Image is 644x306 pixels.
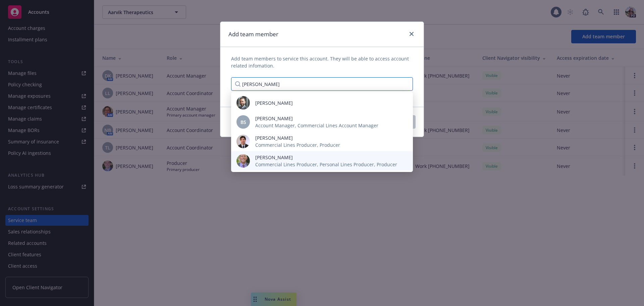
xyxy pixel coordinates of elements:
[231,55,413,69] span: Add team members to service this account. They will be able to access account related infomation.
[236,96,250,110] img: photo
[255,99,293,106] span: [PERSON_NAME]
[228,30,278,39] h1: Add team member
[255,141,340,148] span: Commercial Lines Producer, Producer
[231,151,413,171] div: photo[PERSON_NAME]Commercial Lines Producer, Personal Lines Producer, Producer
[255,122,378,129] span: Account Manager, Commercial Lines Account Manager
[255,115,378,122] span: [PERSON_NAME]
[408,30,416,38] a: close
[231,112,413,132] div: BS[PERSON_NAME]Account Manager, Commercial Lines Account Manager
[236,135,250,148] img: photo
[231,132,413,151] div: photo[PERSON_NAME]Commercial Lines Producer, Producer
[255,161,397,168] span: Commercial Lines Producer, Personal Lines Producer, Producer
[255,154,397,161] span: [PERSON_NAME]
[240,119,246,126] span: BS
[236,154,250,168] img: photo
[231,93,413,112] div: photo[PERSON_NAME]
[231,77,413,91] input: Type a name
[255,134,340,141] span: [PERSON_NAME]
